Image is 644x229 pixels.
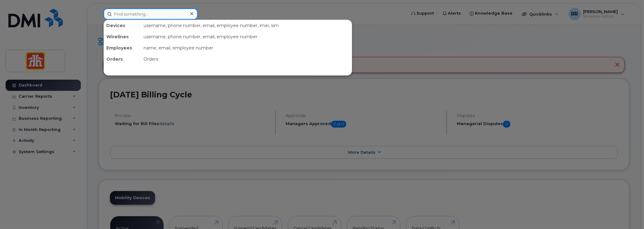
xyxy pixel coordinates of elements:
div: name, email, employee number [141,42,352,54]
div: Devices [104,20,141,31]
div: Employees [104,42,141,54]
div: Orders [141,54,352,65]
div: username, phone number, email, employee number [141,31,352,42]
div: username, phone number, email, employee number, imei, sim [141,20,352,31]
div: Wirelines [104,31,141,42]
div: Orders [104,54,141,65]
